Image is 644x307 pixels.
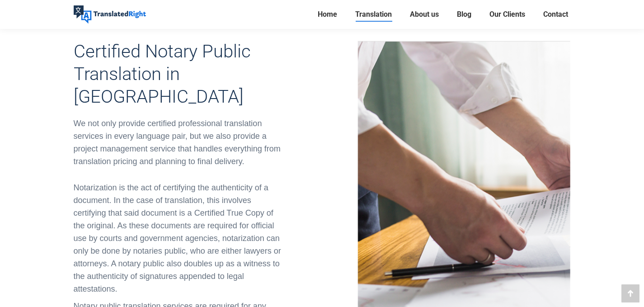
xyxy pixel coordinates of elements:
[407,8,442,21] a: About us
[74,117,286,168] div: We not only provide certified professional translation services in every language pair, but we al...
[315,8,340,21] a: Home
[541,8,571,21] a: Contact
[454,8,474,21] a: Blog
[543,10,568,19] span: Contact
[489,10,525,19] span: Our Clients
[74,40,286,108] h2: Certified Notary Public Translation in [GEOGRAPHIC_DATA]
[74,183,281,293] span: Notarization is the act of certifying the authenticity of a document. In the case of translation,...
[353,8,395,21] a: Translation
[487,8,528,21] a: Our Clients
[355,10,392,19] span: Translation
[410,10,439,19] span: About us
[457,10,471,19] span: Blog
[74,5,146,24] img: Translated Right
[318,10,337,19] span: Home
